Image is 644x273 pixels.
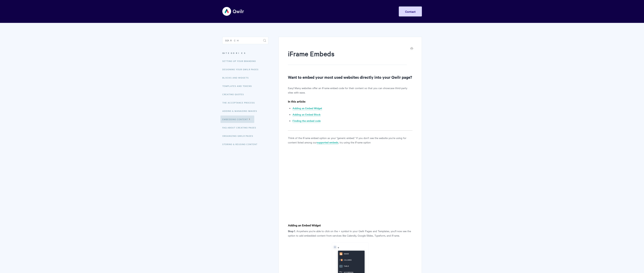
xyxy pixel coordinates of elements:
[222,82,255,90] a: Templates and Tokens
[222,140,260,148] a: Storing & Reusing Content
[288,149,412,219] iframe: Vimeo video player
[288,99,306,103] strong: In this article:
[293,113,321,117] a: Adding an Embed Block
[288,136,412,145] p: Think of the iFrame embed option as your "generic embed." If you don't see the website you're usi...
[399,6,422,16] a: Contact
[222,4,244,18] img: Qwilr Help Center
[222,124,259,131] a: FAQ About Creating Pages
[222,50,268,56] h3: Categories
[317,140,338,145] a: supported embeds
[222,132,256,140] a: Organizing Qwilr Pages
[410,47,413,51] a: Print this Article
[222,99,258,106] a: The Acceptance Process
[288,86,412,95] p: Easy! Many websites offer an iFrame embed code for their content so that you can showcase third-p...
[288,229,412,238] p: . Anywhere you're able to click on the + symbol in your Qwilr Pages and Templates, you'll now see...
[288,74,412,80] h2: Want to embed your most used websites directly into your Qwilr page?
[222,66,261,73] a: Designing Your Qwilr Pages
[222,57,259,65] a: Setting up your Branding
[293,119,321,123] a: Finding the embed code
[288,229,295,233] b: Step 1
[222,91,247,98] a: Creating Quotes
[222,107,260,115] a: Adding & Managing Images
[220,116,254,123] a: Embedding Content
[222,37,268,44] input: Search
[222,74,252,81] a: Blocks and Widgets
[288,223,412,228] h4: Adding an Embed Widget
[293,106,322,110] a: Adding an Embed Widget
[288,49,407,65] h1: iFrame Embeds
